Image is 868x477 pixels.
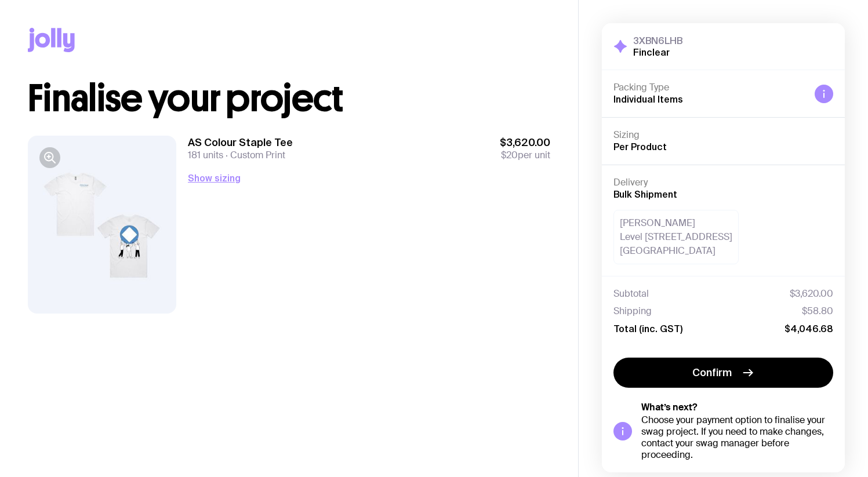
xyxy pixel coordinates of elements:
span: Individual Items [613,94,683,104]
span: $4,046.68 [785,323,833,334]
div: Choose your payment option to finalise your swag project. If you need to make changes, contact yo... [641,414,833,461]
h5: What’s next? [641,402,833,413]
span: Bulk Shipment [613,189,677,199]
div: [PERSON_NAME] Level [STREET_ADDRESS] [GEOGRAPHIC_DATA] [613,210,739,264]
h3: 3XBN6LHB [633,35,682,46]
span: Total (inc. GST) [613,323,682,334]
span: $20 [501,149,518,161]
button: Confirm [613,358,833,388]
h1: Finalise your project [28,80,550,117]
span: $58.80 [802,305,833,317]
h2: Finclear [633,46,682,58]
span: per unit [500,150,550,161]
span: Subtotal [613,288,649,300]
span: Confirm [692,366,732,380]
span: Per Product [613,141,667,152]
span: Custom Print [223,149,285,161]
button: Show sizing [188,171,241,185]
h4: Sizing [613,129,833,141]
h3: AS Colour Staple Tee [188,136,293,150]
span: $3,620.00 [500,136,550,150]
span: Shipping [613,305,652,317]
h4: Packing Type [613,82,805,93]
h4: Delivery [613,177,833,188]
span: $3,620.00 [790,288,833,300]
span: 181 units [188,149,223,161]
